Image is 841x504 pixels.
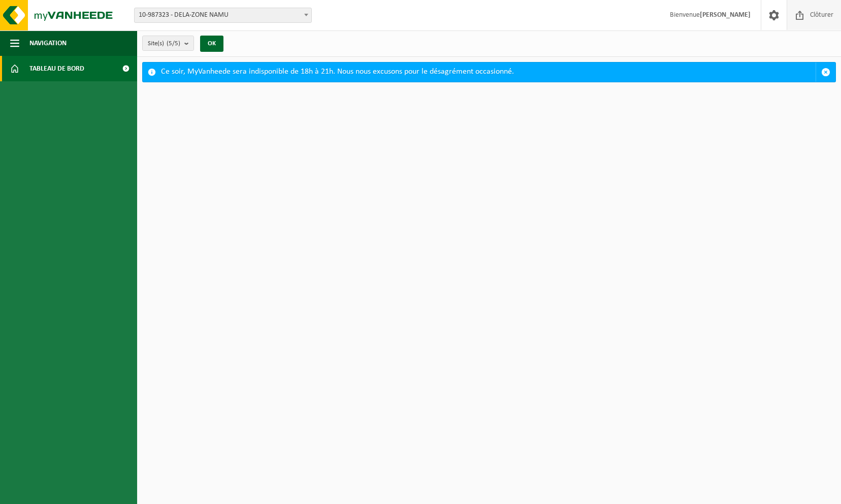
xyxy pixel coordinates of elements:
[200,36,223,52] button: OK
[142,36,194,51] button: Site(s)(5/5)
[29,30,67,56] span: Navigation
[29,56,84,81] span: Tableau de bord
[161,62,816,82] div: Ce soir, MyVanheede sera indisponible de 18h à 21h. Nous nous excusons pour le désagrément occasi...
[700,11,751,19] strong: [PERSON_NAME]
[134,8,312,23] span: 10-987323 - DELA-ZONE NAMU
[148,36,180,51] span: Site(s)
[167,40,180,47] count: (5/5)
[135,8,311,22] span: 10-987323 - DELA-ZONE NAMU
